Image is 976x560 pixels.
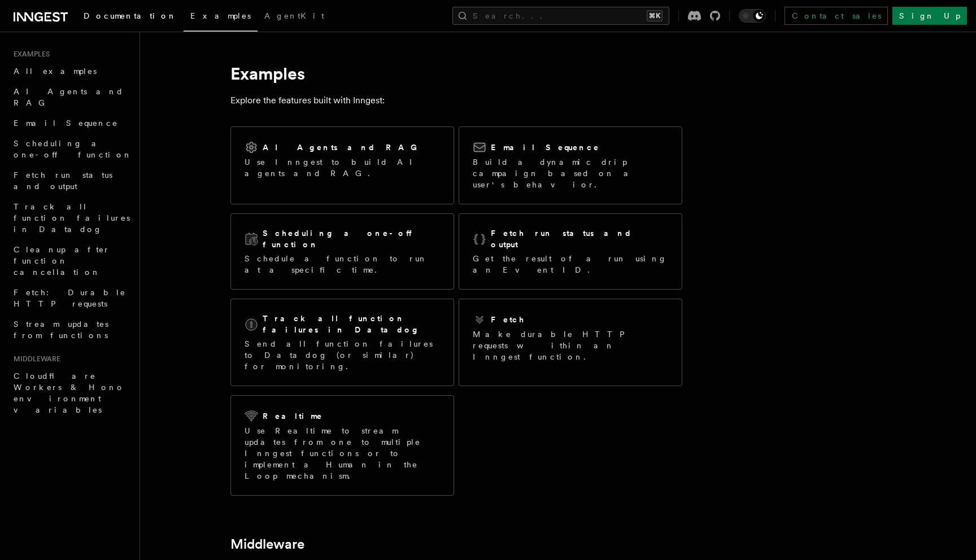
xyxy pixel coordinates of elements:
a: AI Agents and RAGUse Inngest to build AI agents and RAG. [230,126,454,204]
a: Fetch run status and outputGet the result of a run using an Event ID. [459,213,682,290]
a: Email SequenceBuild a dynamic drip campaign based on a user's behavior. [459,126,682,204]
p: Get the result of a run using an Event ID. [473,253,668,275]
a: Sign Up [892,7,967,25]
a: RealtimeUse Realtime to stream updates from one to multiple Inngest functions or to implement a H... [230,395,454,496]
kbd: ⌘K [647,10,663,21]
a: FetchMake durable HTTP requests within an Inngest function. [459,299,682,386]
h1: Examples [230,63,682,84]
p: Send all function failures to Datadog (or similar) for monitoring. [245,338,440,372]
a: Track all function failures in DatadogSend all function failures to Datadog (or similar) for moni... [230,299,454,386]
p: Use Inngest to build AI agents and RAG. [245,156,440,179]
span: Stream updates from functions [14,320,108,340]
span: Fetch: Durable HTTP requests [14,288,126,308]
span: AgentKit [264,11,324,20]
span: Cloudflare Workers & Hono environment variables [14,371,125,414]
span: Email Sequence [14,119,118,128]
a: Middleware [230,536,304,552]
p: Use Realtime to stream updates from one to multiple Inngest functions or to implement a Human in ... [245,425,440,482]
p: Schedule a function to run at a specific time. [245,253,440,275]
h2: Email Sequence [491,142,600,153]
h2: Scheduling a one-off function [263,228,440,250]
a: Fetch: Durable HTTP requests [9,282,133,314]
span: Cleanup after function cancellation [14,245,110,277]
a: Cloudflare Workers & Hono environment variables [9,366,133,420]
a: Documentation [77,3,184,30]
button: Toggle dark mode [739,9,766,23]
a: Scheduling a one-off function [9,133,133,165]
p: Build a dynamic drip campaign based on a user's behavior. [473,156,668,190]
span: All examples [14,67,97,76]
a: Contact sales [785,7,888,25]
a: Cleanup after function cancellation [9,239,133,282]
span: Middleware [9,355,60,364]
h2: AI Agents and RAG [263,142,423,153]
p: Make durable HTTP requests within an Inngest function. [473,329,668,362]
button: Search...⌘K [452,7,669,25]
a: All examples [9,61,133,81]
span: Fetch run status and output [14,170,112,191]
a: Track all function failures in Datadog [9,196,133,239]
h2: Realtime [263,410,323,422]
a: Examples [184,3,258,32]
a: Scheduling a one-off functionSchedule a function to run at a specific time. [230,213,454,290]
h2: Fetch [491,314,525,325]
p: Explore the features built with Inngest: [230,93,682,108]
a: Fetch run status and output [9,165,133,196]
a: AgentKit [258,3,331,30]
span: Scheduling a one-off function [14,139,132,159]
span: Documentation [84,11,177,20]
a: AI Agents and RAG [9,81,133,113]
span: Examples [190,11,251,20]
span: AI Agents and RAG [14,87,124,107]
span: Track all function failures in Datadog [14,202,130,234]
h2: Track all function failures in Datadog [263,313,440,335]
a: Stream updates from functions [9,314,133,345]
a: Email Sequence [9,113,133,133]
h2: Fetch run status and output [491,228,668,250]
span: Examples [9,50,50,59]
